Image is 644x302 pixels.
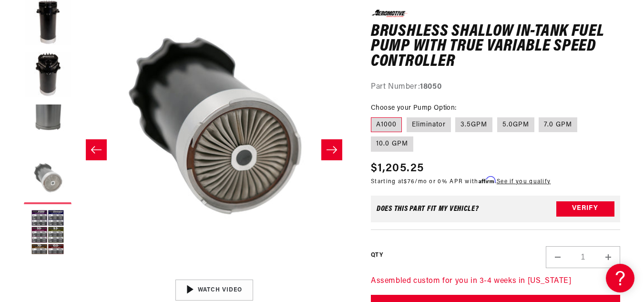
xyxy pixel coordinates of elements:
label: QTY [371,251,383,260]
label: Eliminator [407,117,451,132]
label: 5.0GPM [497,117,534,132]
legend: Choose your Pump Option: [371,103,458,113]
button: Slide left [86,139,107,160]
button: Load image 4 in gallery view [24,156,72,204]
button: Verify [556,201,614,216]
label: 10.0 GPM [371,136,413,152]
span: $76 [404,179,415,185]
p: Assembled custom for you in 3-4 weeks in [US_STATE] [371,275,620,287]
strong: 18050 [420,83,441,91]
div: Part Number: [371,81,620,94]
span: $1,205.25 [371,160,424,177]
button: Slide right [321,139,342,160]
label: A1000 [371,117,402,132]
button: Load image 3 in gallery view [24,104,72,152]
span: Affirm [479,177,495,184]
p: Starting at /mo or 0% APR with . [371,177,551,186]
label: 7.0 GPM [539,117,577,132]
button: Load image 2 in gallery view [24,52,72,99]
div: Does This part fit My vehicle? [377,205,479,212]
h1: Brushless Shallow In-Tank Fuel Pump with True Variable Speed Controller [371,24,620,69]
label: 3.5GPM [455,117,492,132]
button: Load image 5 in gallery view [24,209,72,257]
a: See if you qualify - Learn more about Affirm Financing (opens in modal) [497,179,551,185]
